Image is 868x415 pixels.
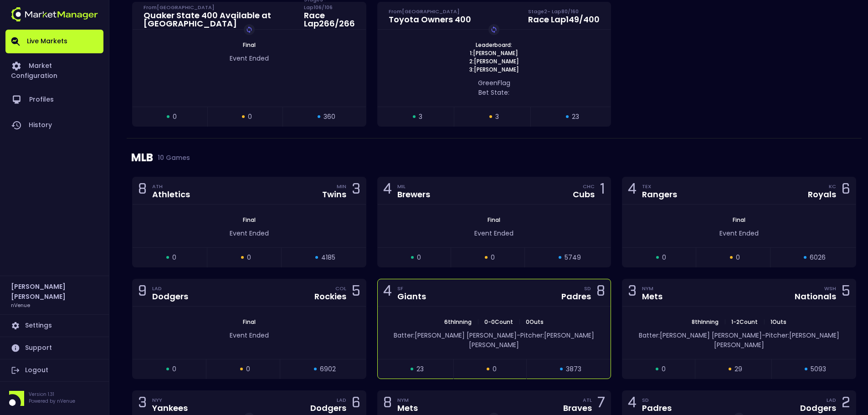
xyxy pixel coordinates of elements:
[397,285,426,292] div: SF
[490,26,498,33] img: replayImg
[572,112,579,122] span: 23
[383,182,392,199] div: 4
[138,182,147,199] div: 8
[642,183,677,190] div: TEX
[719,229,759,238] span: Event Ended
[144,11,293,28] div: Quaker State 400 Available at [GEOGRAPHIC_DATA]
[5,337,103,359] a: Support
[173,112,177,122] span: 0
[469,331,594,349] span: Pitcher: [PERSON_NAME] [PERSON_NAME]
[144,4,293,11] div: From [GEOGRAPHIC_DATA]
[322,190,346,199] div: Twins
[810,253,826,262] span: 6026
[795,292,836,301] div: Nationals
[762,331,765,340] span: -
[565,253,581,262] span: 5749
[172,364,176,374] span: 0
[600,182,605,199] div: 1
[248,112,252,122] span: 0
[240,318,258,326] span: Final
[131,138,857,177] div: MLB
[729,318,760,326] span: 1 - 2 Count
[467,49,521,57] span: 1: [PERSON_NAME]
[473,41,515,49] span: Leaderboard:
[495,112,499,122] span: 3
[152,285,188,292] div: LAD
[467,57,522,66] span: 2: [PERSON_NAME]
[383,396,392,413] div: 8
[29,398,75,405] p: Powered by nVenue
[662,253,666,262] span: 0
[714,331,839,349] span: Pitcher: [PERSON_NAME] [PERSON_NAME]
[5,87,103,113] a: Profiles
[310,404,346,412] div: Dodgers
[230,54,269,63] span: Event Ended
[152,404,188,412] div: Yankees
[842,182,850,199] div: 6
[230,331,269,340] span: Event Ended
[152,183,190,190] div: ATH
[324,112,335,122] span: 360
[442,318,474,326] span: 6th Inning
[482,318,516,326] span: 0 - 0 Count
[583,183,595,190] div: CHC
[516,318,523,326] span: |
[240,41,258,49] span: Final
[383,284,392,301] div: 4
[152,396,188,404] div: NYY
[662,364,666,374] span: 0
[517,331,520,340] span: -
[5,30,103,53] a: Live Markets
[808,190,836,199] div: Royals
[736,253,740,262] span: 0
[474,318,482,326] span: |
[563,404,592,412] div: Braves
[642,396,672,404] div: SD
[352,396,360,413] div: 6
[352,182,360,199] div: 3
[760,318,768,326] span: |
[321,253,335,262] span: 4185
[5,359,103,381] a: Logout
[11,302,30,308] h3: nVenue
[491,253,495,262] span: 0
[642,285,663,292] div: NYM
[467,66,522,74] span: 3: [PERSON_NAME]
[721,318,729,326] span: |
[5,391,103,406] div: Version 1.31Powered by nVenue
[11,7,98,21] img: logo
[583,396,592,404] div: ATL
[768,318,789,326] span: 1 Outs
[153,154,190,161] span: 10 Games
[397,190,430,199] div: Brewers
[138,284,147,301] div: 9
[29,391,75,398] p: Version 1.31
[397,292,426,301] div: Giants
[730,216,748,224] span: Final
[597,396,605,413] div: 7
[247,253,251,262] span: 0
[493,364,497,374] span: 0
[566,364,581,374] span: 3873
[842,396,850,413] div: 2
[304,11,355,28] div: Race Lap 266 / 266
[397,404,418,412] div: Mets
[5,53,103,87] a: Market Configuration
[5,315,103,337] a: Settings
[352,284,360,301] div: 5
[172,253,176,262] span: 0
[397,396,418,404] div: NYM
[829,183,836,190] div: KC
[642,292,663,301] div: Mets
[639,331,762,340] span: Batter: [PERSON_NAME] [PERSON_NAME]
[337,396,346,404] div: LAD
[320,364,336,374] span: 6902
[389,15,471,24] div: Toyota Owners 400
[628,284,637,301] div: 3
[138,396,147,413] div: 3
[485,216,503,224] span: Final
[246,26,253,33] img: replayImg
[689,318,721,326] span: 8th Inning
[152,292,188,301] div: Dodgers
[642,190,677,199] div: Rangers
